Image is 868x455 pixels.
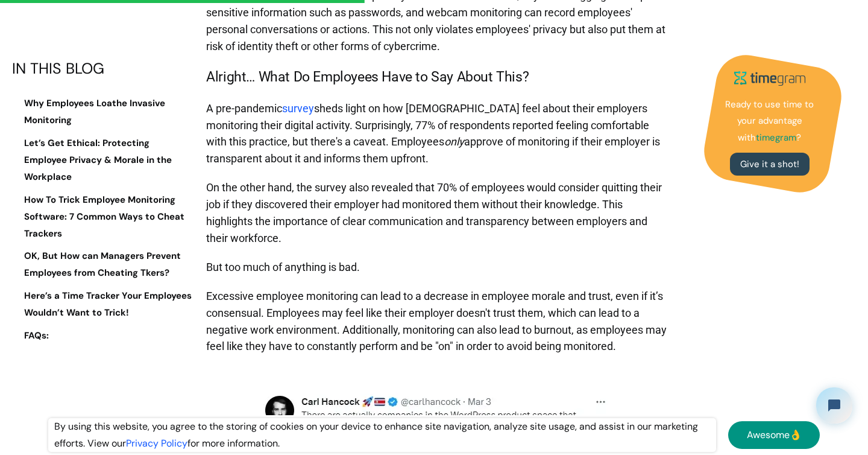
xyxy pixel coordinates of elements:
[126,437,187,450] a: Privacy Policy
[728,66,812,90] img: timegram logo
[206,94,668,174] p: A pre-pandemic sheds light on how [DEMOGRAPHIC_DATA] feel about their employers monitoring their ...
[12,288,193,322] a: Here’s a Time Tracker Your Employees Wouldn’t Want to Trick!
[12,328,193,345] a: FAQs:
[730,153,810,176] a: Give it a shot!
[12,248,193,282] a: OK, But How can Managers Prevent Employees from Cheating Tkers?
[722,96,818,147] p: Ready to use time to your advantage with ?
[12,191,193,242] a: How To Trick Employee Monitoring Software: 7 Common Ways to Cheat Trackers
[12,135,193,186] a: Let’s Get Ethical: Protecting Employee Privacy & Morale in the Workplace
[206,67,668,88] h3: Alright… What Do Employees Have to Say About This?
[12,60,193,77] div: IN THIS BLOG
[206,173,668,253] p: On the other hand, the survey also revealed that 70% of employees would consider quitting their j...
[12,95,193,129] a: Why Employees Loathe Invasive Monitoring
[806,377,863,434] iframe: Tidio Chat
[282,102,314,115] a: survey
[756,132,796,144] strong: timegram
[48,418,716,452] div: By using this website, you agree to the storing of cookies on your device to enhance site navigat...
[206,282,668,361] p: Excessive employee monitoring can lead to a decrease in employee morale and trust, even if it’s c...
[206,253,668,282] p: But too much of anything is bad.
[444,135,464,148] em: only
[728,421,820,449] a: Awesome👌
